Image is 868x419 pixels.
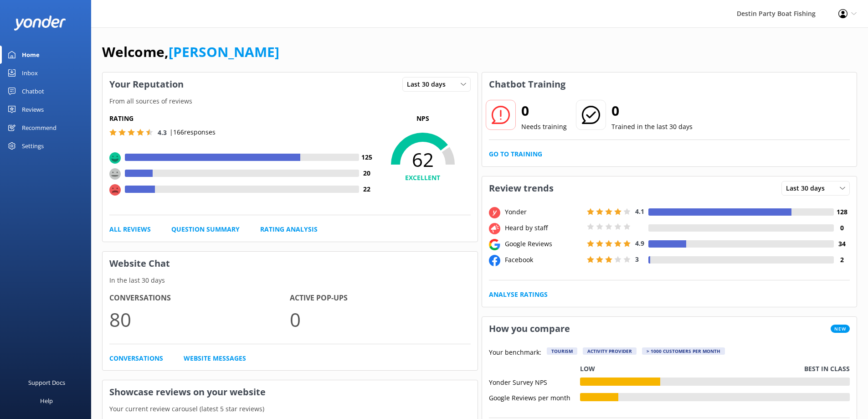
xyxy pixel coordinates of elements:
h4: 2 [834,255,850,265]
h4: EXCELLENT [375,173,471,183]
div: Home [22,46,40,64]
img: yonder-white-logo.png [14,16,66,31]
div: Chatbot [22,82,44,100]
h4: 0 [834,223,850,233]
a: Website Messages [184,353,246,363]
div: Activity Provider [583,347,637,355]
h4: Conversations [109,292,290,304]
h5: Rating [109,114,375,124]
h2: 0 [521,100,567,122]
span: New [831,325,850,333]
div: Google Reviews per month [489,393,580,401]
p: Trained in the last 30 days [611,122,693,132]
div: Reviews [22,100,44,119]
p: In the last 30 days [103,275,478,285]
div: Heard by staff [503,223,585,233]
h4: 20 [359,168,375,178]
div: Google Reviews [503,239,585,249]
h4: Active Pop-ups [290,292,470,304]
span: 4.1 [635,207,644,216]
h3: Showcase reviews on your website [103,380,478,404]
h1: Welcome, [102,41,279,63]
span: Last 30 days [407,79,451,89]
a: Rating Analysis [260,224,318,234]
div: Support Docs [28,373,65,392]
p: Your benchmark: [489,347,541,358]
p: NPS [375,114,471,124]
h4: 34 [834,239,850,249]
div: Facebook [503,255,585,265]
p: Low [580,364,595,374]
p: | 166 responses [169,127,216,137]
h4: 128 [834,207,850,217]
h3: Your Reputation [103,72,190,96]
h4: 22 [359,184,375,194]
div: Settings [22,137,44,155]
a: [PERSON_NAME] [169,42,279,61]
p: 80 [109,304,290,335]
div: Yonder Survey NPS [489,378,580,386]
a: Analyse Ratings [489,290,548,300]
div: Tourism [547,347,577,355]
p: 0 [290,304,470,335]
h4: 125 [359,152,375,162]
h3: Chatbot Training [482,72,572,96]
h3: How you compare [482,317,577,341]
span: Last 30 days [786,183,830,193]
h3: Review trends [482,176,560,200]
span: 4.9 [635,239,644,248]
a: Question Summary [171,224,240,234]
a: All Reviews [109,224,151,234]
div: Inbox [22,64,38,82]
span: 4.3 [158,128,167,137]
span: 62 [375,148,471,171]
a: Go to Training [489,149,542,159]
p: Best in class [804,364,850,374]
a: Conversations [109,353,163,363]
span: 3 [635,255,639,264]
div: Recommend [22,119,56,137]
p: Needs training [521,122,567,132]
h2: 0 [611,100,693,122]
p: From all sources of reviews [103,96,478,106]
p: Your current review carousel (latest 5 star reviews) [103,404,478,414]
div: > 1000 customers per month [642,347,725,355]
div: Yonder [503,207,585,217]
h3: Website Chat [103,252,478,275]
div: Help [40,392,53,410]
